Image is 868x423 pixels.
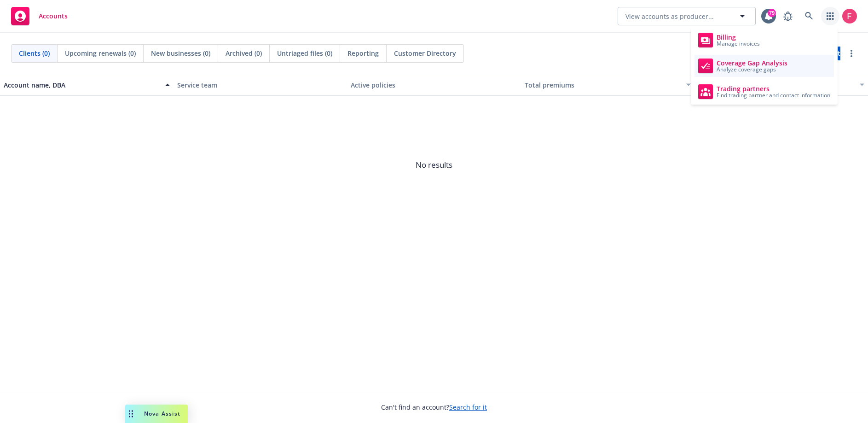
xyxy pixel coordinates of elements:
span: Trading partners [717,85,830,93]
span: Reporting [347,48,379,58]
span: Coverage Gap Analysis [717,59,787,67]
a: Accounts [7,3,71,29]
div: Service team [177,80,343,90]
span: Upcoming renewals (0) [65,48,136,58]
span: View accounts as producer... [625,12,714,21]
a: more [846,48,857,59]
span: Untriaged files (0) [277,48,332,58]
span: Accounts [39,12,68,20]
button: Service team [174,74,347,96]
a: Search for it [449,403,487,411]
a: Report a Bug [779,7,797,25]
div: Drag to move [125,405,137,423]
a: Billing [694,29,834,51]
div: Active policies [351,80,517,90]
span: Manage invoices [717,41,760,47]
span: New businesses (0) [151,48,210,58]
span: Can't find an account? [381,402,487,412]
div: Account name, DBA [4,80,160,90]
button: Active policies [347,74,521,96]
span: Clients (0) [19,48,50,58]
span: Analyze coverage gaps [717,67,787,72]
div: 79 [768,7,776,15]
a: Search [800,7,818,25]
button: Total premiums [521,74,694,96]
div: Total premiums [525,80,681,90]
span: Billing [717,34,760,41]
span: Customer Directory [394,48,456,58]
a: Coverage Gap Analysis [694,55,834,77]
a: Trading partners [694,81,834,103]
button: View accounts as producer... [618,7,756,25]
button: Nova Assist [125,405,188,423]
span: Find trading partner and contact information [717,93,830,98]
img: photo [842,9,857,23]
a: Switch app [821,7,839,25]
span: Nova Assist [144,410,180,417]
span: Archived (0) [226,48,262,58]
